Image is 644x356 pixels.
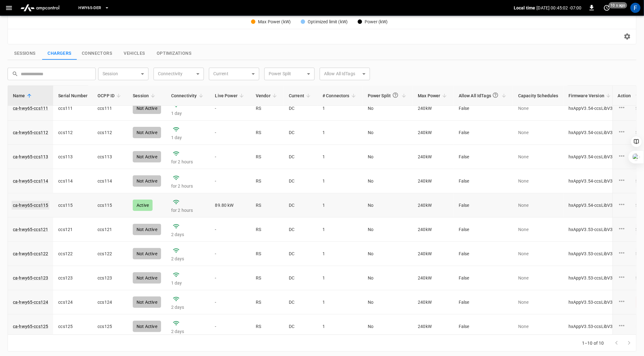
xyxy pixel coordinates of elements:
td: ccs115 [53,193,92,218]
p: 1 day [171,280,205,286]
div: Max Power (kW) [258,19,291,25]
td: ccs113 [92,145,128,169]
td: RS [251,314,284,339]
td: RS [251,290,284,314]
td: 240 kW [413,242,454,266]
div: Not Active [133,151,161,162]
td: DC [284,242,317,266]
td: No [363,96,413,121]
td: - [210,290,251,314]
td: hxAppV3.53-ccsLibV3.4 [563,314,622,339]
td: ccs112 [92,121,128,145]
span: 10 s ago [609,2,627,8]
td: ccs122 [53,242,92,266]
th: Capacity Schedules [513,86,563,106]
p: 1 day [171,110,205,116]
td: DC [284,290,317,314]
td: RS [251,169,284,193]
td: DC [284,96,317,121]
span: Name [13,92,33,99]
td: RS [251,266,284,290]
button: show latest vehicles [117,47,152,60]
td: 240 kW [413,121,454,145]
td: RS [251,96,284,121]
td: RS [251,242,284,266]
span: Firmware Version [568,92,613,99]
td: ccs115 [92,193,128,218]
td: 1 [317,290,363,314]
td: 1 [317,96,363,121]
a: ca-hwy65-ccs123 [13,275,48,281]
p: None [518,275,558,281]
td: 240 kW [413,290,454,314]
td: No [363,193,413,218]
button: set refresh interval [602,3,612,13]
th: Action [613,86,636,106]
td: - [210,121,251,145]
div: Not Active [133,103,161,114]
td: No [363,242,413,266]
div: Active [133,200,153,211]
img: ampcontrol.io logo [18,2,62,14]
td: hxAppV3.54-ccsLibV3.4 [563,121,622,145]
a: ca-hwy65-ccs122 [13,251,48,257]
td: 240 kW [413,266,454,290]
span: Max Power [418,92,449,99]
td: - [210,314,251,339]
span: Connectivity [171,92,205,99]
td: hxAppV3.54-ccsLibV3.4 [563,96,622,121]
td: 240 kW [413,193,454,218]
td: - [210,242,251,266]
div: charge point options [618,249,631,258]
p: None [518,323,558,330]
td: - [210,96,251,121]
td: False [454,242,513,266]
td: hxAppV3.53-ccsLibV3.4 [563,218,622,242]
td: ccs121 [92,218,128,242]
p: None [518,226,558,233]
td: ccs121 [53,218,92,242]
div: Optimized limit (kW) [308,19,348,25]
td: DC [284,218,317,242]
span: Current [289,92,312,99]
td: - [210,145,251,169]
td: hxAppV3.54-ccsLibV3.4 [563,193,622,218]
p: 2 days [171,231,205,238]
td: ccs122 [92,242,128,266]
a: ca-hwy65-ccs113 [13,154,48,160]
td: 1 [317,121,363,145]
button: show latest connectors [77,47,117,60]
td: 240 kW [413,145,454,169]
div: Power (kW) [365,19,388,25]
td: No [363,314,413,339]
button: show latest sessions [8,47,42,60]
td: DC [284,193,317,218]
td: 1 [317,242,363,266]
td: 1 [317,193,363,218]
td: No [363,218,413,242]
div: charge point options [618,322,631,331]
td: False [454,266,513,290]
button: HWY65-DER [76,2,112,14]
div: Not Active [133,321,161,332]
div: charge point options [618,152,631,161]
div: charge point options [618,104,631,113]
td: 1 [317,169,363,193]
td: ccs111 [92,96,128,121]
td: DC [284,169,317,193]
td: ccs125 [53,314,92,339]
td: 1 [317,145,363,169]
td: RS [251,145,284,169]
td: 240 kW [413,218,454,242]
p: Local time [514,5,535,11]
th: Serial Number [53,86,92,106]
div: charge point options [618,297,631,307]
a: ca-hwy65-ccs124 [13,299,48,305]
div: charge point options [618,201,631,210]
td: 1 [317,218,363,242]
td: False [454,96,513,121]
div: Not Active [133,175,161,187]
td: 1 [317,314,363,339]
td: No [363,145,413,169]
td: False [454,121,513,145]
